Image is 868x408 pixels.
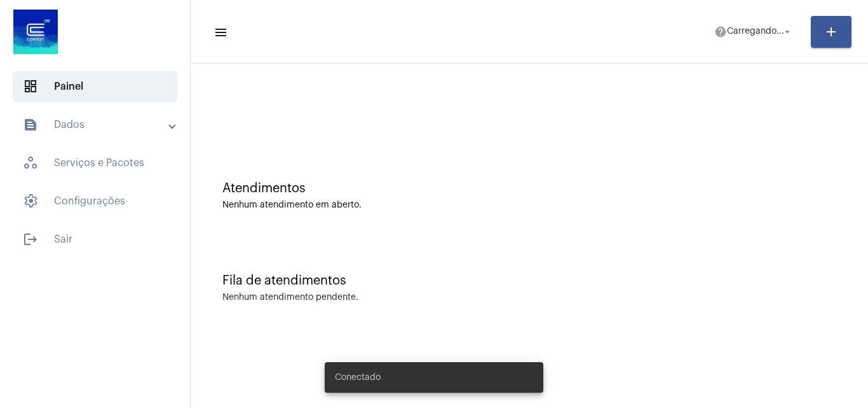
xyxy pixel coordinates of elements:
img: d4669ae0-8c07-2337-4f67-34b0df7f5ae4.jpeg [10,6,61,57]
div: Nenhum atendimento pendente. [222,293,358,302]
span: Painel [13,71,177,102]
mat-expansion-panel-header: sidenav iconDados [8,109,190,140]
mat-icon: sidenav icon [23,232,38,247]
mat-icon: add [824,24,839,39]
span: sidenav icon [23,79,38,94]
span: Conectado [335,371,381,384]
span: sidenav icon [23,155,38,171]
span: Serviços e Pacotes [13,148,177,178]
mat-icon: sidenav icon [214,25,226,40]
div: Nenhum atendimento em aberto. [222,200,836,210]
div: Fila de atendimentos [222,274,836,288]
span: Sair [13,224,177,255]
button: Carregando... [707,19,801,45]
div: Atendimentos [222,181,836,195]
span: Configurações [13,186,177,216]
span: Carregando... [727,27,784,36]
mat-icon: sidenav icon [23,117,38,132]
mat-icon: arrow_drop_down [782,26,793,38]
span: sidenav icon [23,193,38,209]
mat-icon: help [714,25,727,38]
mat-panel-title: Dados [23,117,170,132]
